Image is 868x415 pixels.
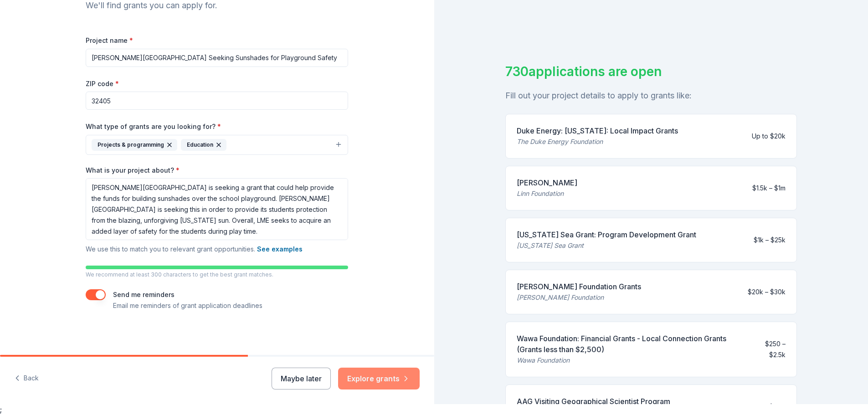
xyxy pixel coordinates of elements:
button: Maybe later [272,368,331,389]
div: The Duke Energy Foundation [517,136,678,147]
p: We recommend at least 300 characters to get the best grant matches. [86,271,348,278]
div: $1.5k – $1m [752,183,786,194]
div: 730 applications are open [505,62,797,81]
div: [PERSON_NAME] Foundation Grants [517,281,641,292]
div: [PERSON_NAME] [517,177,577,188]
button: See examples [257,244,303,255]
button: Projects & programmingEducation [86,135,348,155]
input: 12345 (U.S. only) [86,92,348,110]
div: [US_STATE] Sea Grant [517,240,696,251]
div: Linn Foundation [517,188,577,199]
div: $250 – $2.5k [755,338,786,360]
label: Project name [86,36,133,45]
p: Email me reminders of grant application deadlines [113,300,262,311]
div: [PERSON_NAME] Foundation [517,292,641,303]
div: Projects & programming [92,139,177,151]
button: Back [15,369,39,388]
div: Fill out your project details to apply to grants like: [505,88,797,103]
div: Wawa Foundation [517,355,748,366]
input: After school program [86,49,348,67]
div: Up to $700 [751,401,786,412]
label: What type of grants are you looking for? [86,122,221,131]
div: [US_STATE] Sea Grant: Program Development Grant [517,229,696,240]
span: We use this to match you to relevant grant opportunities. [86,245,303,253]
label: ZIP code [86,79,119,88]
div: Wawa Foundation: Financial Grants - Local Connection Grants (Grants less than $2,500) [517,333,748,355]
div: $20k – $30k [748,287,786,297]
label: Send me reminders [113,291,175,298]
div: AAG Visiting Geographical Scientist Program [517,396,670,407]
div: $1k – $25k [754,235,786,246]
textarea: [PERSON_NAME][GEOGRAPHIC_DATA] is seeking a grant that could help provide the funds for building ... [86,178,348,240]
div: Education [181,139,226,151]
div: Duke Energy: [US_STATE]: Local Impact Grants [517,125,678,136]
div: Up to $20k [752,131,786,142]
label: What is your project about? [86,166,180,175]
button: Explore grants [338,368,420,389]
